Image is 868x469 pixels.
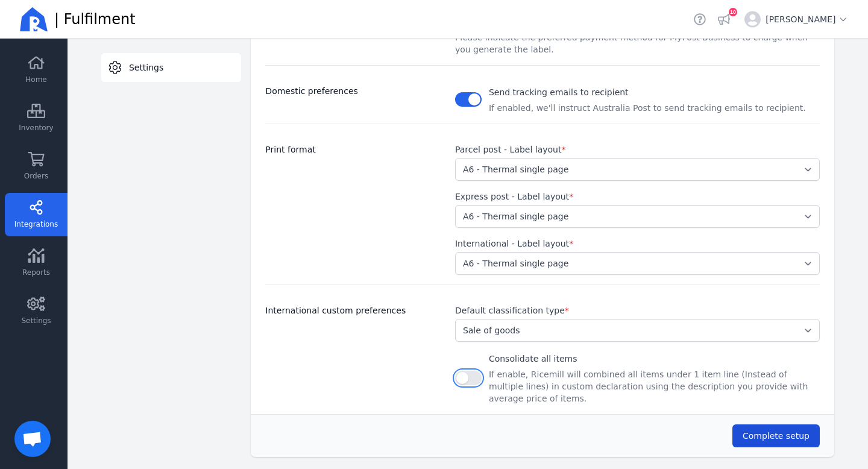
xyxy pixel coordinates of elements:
h3: Print format [265,143,441,156]
span: | Fulfilment [54,10,136,29]
label: Default classification type [455,304,569,316]
button: [PERSON_NAME] [740,6,854,33]
label: Express post - Label layout [455,190,573,203]
div: 10 [729,8,737,16]
span: Home [25,75,46,84]
span: Send tracking emails to recipient [489,87,629,97]
button: Complete setup [732,424,820,447]
span: Reports [22,268,50,277]
button: 10 [715,11,732,28]
p: Please indicate the preferred payment method for MyPost Business to charge when you generate the ... [455,31,820,55]
p: If enabled, we'll instruct Australia Post to send tracking emails to recipient. [489,102,806,114]
span: Settings [21,316,51,326]
span: Consolidate all items [489,354,577,364]
span: Inventory [19,123,53,133]
span: Complete setup [743,431,810,441]
span: Integrations [14,219,58,229]
label: International - Label layout [455,238,573,250]
p: If enable, Ricemill will combined all items under 1 item line (Instead of multiple lines) in cust... [489,368,820,404]
h3: Domestic preferences [265,85,441,97]
span: Settings [129,61,163,74]
a: Helpdesk [691,11,708,28]
img: Ricemill Logo [19,5,48,34]
span: Orders [24,171,48,181]
a: Settings [101,53,241,82]
label: Parcel post - Label layout [455,143,566,156]
h3: International custom preferences [265,304,441,316]
span: [PERSON_NAME] [766,13,849,25]
a: Open chat [14,421,51,457]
